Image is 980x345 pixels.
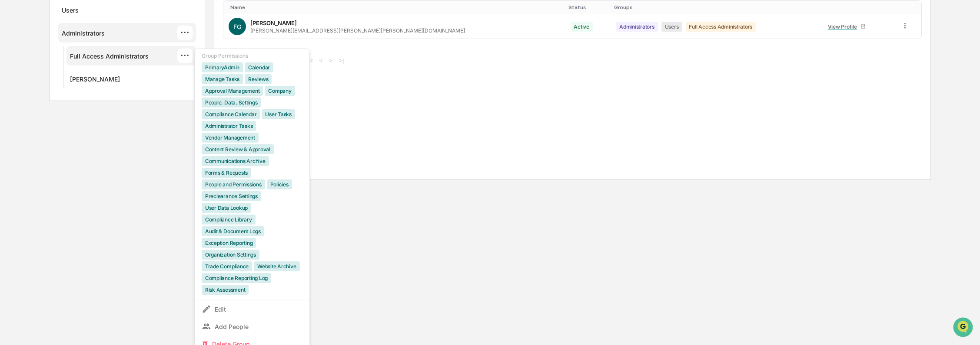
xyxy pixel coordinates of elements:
span: Pylon [86,215,105,221]
div: Toggle SortBy [903,4,918,10]
button: Start new chat [148,69,158,79]
div: 🔎 [9,195,16,202]
div: Forms & Requests [202,168,251,178]
p: How can we help? [9,18,158,32]
span: Attestations [72,177,108,186]
div: Content Review & Approval [202,144,274,154]
a: 🖐️Preclearance [5,174,60,189]
div: Calendar [245,62,273,72]
div: View Profile [828,23,860,30]
div: Past conversations [9,96,58,103]
div: Active [571,22,593,32]
img: Jack Rasmussen [9,110,23,124]
div: User Data Lookup [202,203,251,213]
div: Compliance Library [202,215,256,225]
div: Administrators [62,29,105,40]
span: [PERSON_NAME] [27,118,70,125]
div: Administrator Tasks [202,121,256,131]
div: Audit & Document Logs [202,226,264,236]
span: • [72,118,75,125]
div: Toggle SortBy [822,4,892,10]
div: Communications Archive [202,156,269,166]
a: View Profile [824,20,869,33]
div: We're available if you need us! [39,75,120,82]
div: Add People [202,321,302,332]
div: Compliance Reporting Log [202,273,271,283]
button: >| [336,57,346,64]
div: Group Permissions [202,52,302,59]
div: Full Access Administrators [686,22,756,32]
span: [PERSON_NAME] [27,141,70,148]
div: People and Permissions [202,179,265,189]
div: Company [265,86,295,96]
div: Reviews [245,74,272,84]
div: [PERSON_NAME] [250,20,297,26]
img: Jack Rasmussen [9,133,23,147]
div: Edit [202,304,302,314]
div: Toggle SortBy [230,4,561,10]
div: PrimaryAdmin [202,62,243,72]
div: Website Archive [254,261,299,271]
span: [DATE] [77,141,95,148]
div: Preclearance Settings [202,191,261,201]
span: FG [233,23,241,30]
div: ··· [177,26,193,40]
button: See all [135,94,158,105]
span: Preclearance [17,177,56,186]
div: Start new chat [39,66,143,75]
a: Powered byPylon [61,215,105,221]
div: ··· [177,49,193,63]
img: 1746055101610-c473b297-6a78-478c-a979-82029cc54cd1 [9,66,24,82]
div: Users [62,7,79,17]
button: |< [305,57,315,64]
div: 🖐️ [9,178,16,185]
img: 1746055101610-c473b297-6a78-478c-a979-82029cc54cd1 [17,118,24,125]
div: Organization Settings [202,250,259,260]
div: Approval Management [202,86,263,96]
div: Policies [267,179,292,189]
a: 🗄️Attestations [60,174,111,189]
div: 🗄️ [63,178,70,185]
div: User Tasks [262,109,295,119]
div: Manage Tasks [202,74,243,84]
div: People, Data, Settings [202,98,261,107]
div: Risk Assessment [202,285,249,295]
button: > [327,57,336,64]
iframe: Open customer support [952,316,976,340]
div: Exception Reporting [202,238,256,248]
div: Toggle SortBy [569,4,608,10]
div: [PERSON_NAME] [70,75,120,86]
span: • [72,141,75,148]
div: Full Access Administrators [70,52,149,63]
div: Users [661,22,682,32]
div: Vendor Management [202,133,259,143]
img: 8933085812038_c878075ebb4cc5468115_72.jpg [18,66,34,82]
span: 2 minutes ago [77,118,114,125]
a: 🔎Data Lookup [5,190,58,206]
div: Trade Compliance [202,261,252,271]
img: 1746055101610-c473b297-6a78-478c-a979-82029cc54cd1 [17,142,24,149]
div: Compliance Calendar [202,109,260,119]
div: Toggle SortBy [614,4,815,10]
button: < [317,57,326,64]
span: Data Lookup [17,194,55,202]
div: [PERSON_NAME][EMAIL_ADDRESS][PERSON_NAME][PERSON_NAME][DOMAIN_NAME] [250,27,465,34]
div: Administrators [616,22,658,32]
